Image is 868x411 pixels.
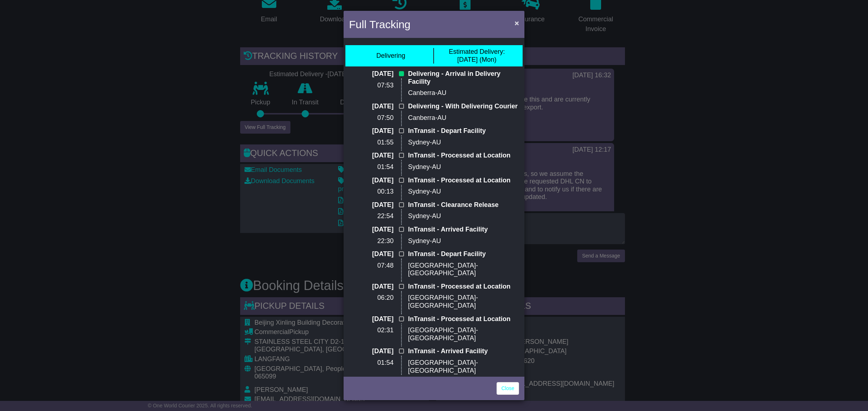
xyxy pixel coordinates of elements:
p: Sydney-AU [408,139,519,147]
p: InTransit - Clearance Release [408,201,519,209]
p: InTransit - Processed at Location [408,315,519,323]
p: 01:55 [349,139,393,147]
p: [GEOGRAPHIC_DATA]-[GEOGRAPHIC_DATA] [408,294,519,310]
p: Canberra-AU [408,114,519,122]
p: InTransit - Processed at Location [408,152,519,160]
p: InTransit - Depart Facility [408,250,519,258]
p: Sydney-AU [408,163,519,171]
p: 07:48 [349,262,393,270]
p: 02:31 [349,326,393,334]
p: InTransit - Processed at Location [408,177,519,185]
p: Delivering - With Delivering Courier [408,103,519,111]
p: 07:50 [349,114,393,122]
div: [DATE] (Mon) [449,48,505,64]
p: [GEOGRAPHIC_DATA]-[GEOGRAPHIC_DATA] [408,359,519,375]
span: × [515,19,519,27]
p: [DATE] [349,152,393,160]
p: [DATE] [349,347,393,355]
p: [GEOGRAPHIC_DATA]-[GEOGRAPHIC_DATA] [408,262,519,277]
p: 01:54 [349,163,393,171]
p: Delivering - Arrival in Delivery Facility [408,70,519,86]
p: Sydney-AU [408,212,519,220]
p: 22:54 [349,212,393,220]
p: InTransit - Depart Facility [408,127,519,135]
p: [DATE] [349,103,393,111]
p: 00:13 [349,188,393,196]
span: Estimated Delivery: [449,48,505,55]
p: InTransit - Processed at Location [408,283,519,291]
p: [DATE] [349,226,393,234]
p: [GEOGRAPHIC_DATA]-[GEOGRAPHIC_DATA] [408,326,519,342]
button: Close [511,16,523,30]
h4: Full Tracking [349,16,410,33]
p: InTransit - Arrived Facility [408,347,519,355]
p: [DATE] [349,177,393,185]
p: [DATE] [349,201,393,209]
p: Sydney-AU [408,237,519,245]
p: 07:53 [349,82,393,90]
p: Canberra-AU [408,89,519,97]
div: Delivering [376,52,405,60]
p: [DATE] [349,315,393,323]
p: 01:54 [349,359,393,367]
a: Close [497,382,519,395]
p: InTransit - Arrived Facility [408,226,519,234]
p: [DATE] [349,250,393,258]
p: 06:20 [349,294,393,302]
p: [DATE] [349,70,393,78]
p: [DATE] [349,127,393,135]
p: [DATE] [349,283,393,291]
p: 22:30 [349,237,393,245]
p: Sydney-AU [408,188,519,196]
